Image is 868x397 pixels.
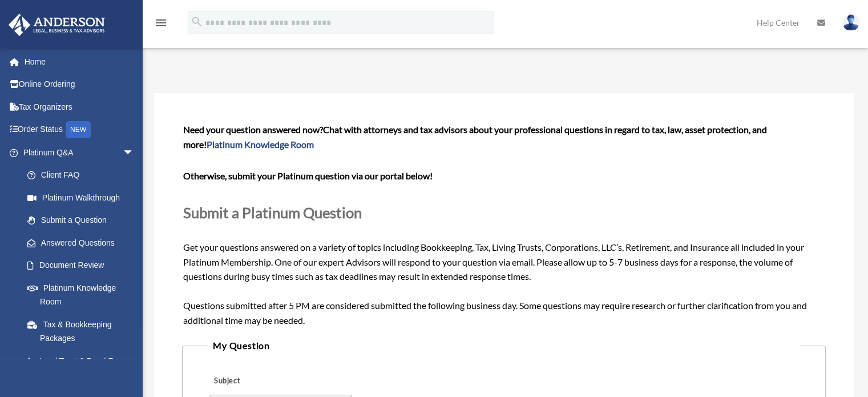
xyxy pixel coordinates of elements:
[8,141,151,164] a: Platinum Q&Aarrow_drop_down
[8,118,151,142] a: Order StatusNEW
[16,209,146,232] a: Submit a Question
[183,124,323,135] span: Need your question answered now?
[16,276,151,313] a: Platinum Knowledge Room
[183,204,362,221] span: Submit a Platinum Question
[842,14,859,31] img: User Pic
[16,164,151,187] a: Client FAQ
[8,73,151,96] a: Online Ordering
[154,16,168,30] i: menu
[207,139,314,150] a: Platinum Knowledge Room
[154,20,168,30] a: menu
[16,350,151,372] a: Land Trust & Deed Forum
[5,14,108,36] img: Anderson Advisors Platinum Portal
[16,186,151,209] a: Platinum Walkthrough
[209,374,318,390] label: Subject
[16,313,151,350] a: Tax & Bookkeeping Packages
[191,15,203,28] i: search
[16,254,151,277] a: Document Review
[208,338,800,354] legend: My Question
[183,170,433,181] b: Otherwise, submit your Platinum question via our portal below!
[8,95,151,118] a: Tax Organizers
[66,121,91,138] div: NEW
[183,124,767,150] span: Chat with attorneys and tax advisors about your professional questions in regard to tax, law, ass...
[8,50,151,73] a: Home
[16,231,151,254] a: Answered Questions
[183,124,825,326] span: Get your questions answered on a variety of topics including Bookkeeping, Tax, Living Trusts, Cor...
[123,141,146,165] span: arrow_drop_down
